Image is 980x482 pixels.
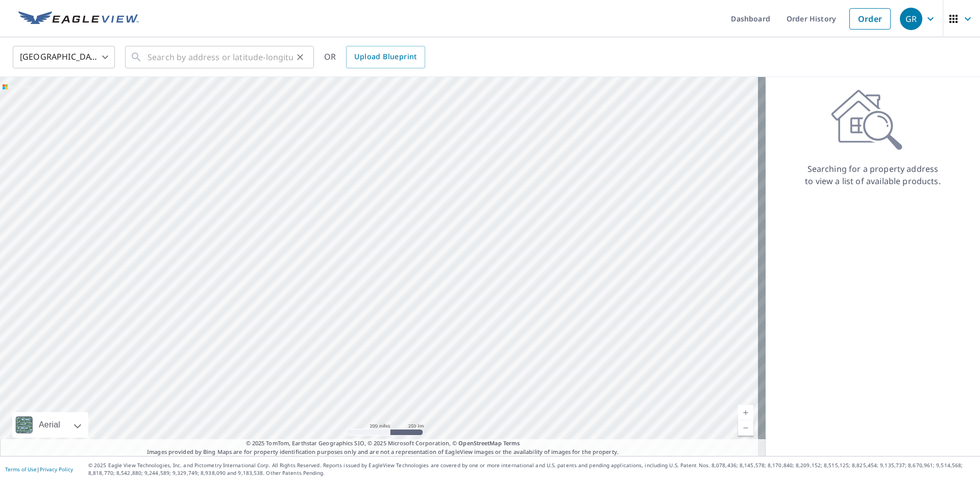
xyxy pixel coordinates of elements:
div: OR [324,46,425,68]
a: Terms [503,439,520,447]
img: EV Logo [18,11,139,27]
span: Upload Blueprint [354,50,416,63]
a: Upload Blueprint [346,46,425,68]
p: | [5,466,73,472]
p: © 2025 Eagle View Technologies, Inc. and Pictometry International Corp. All Rights Reserved. Repo... [88,462,975,477]
a: OpenStreetMap [458,439,501,447]
button: Clear [293,50,307,64]
a: Terms of Use [5,466,37,473]
div: Aerial [12,412,88,438]
a: Privacy Policy [40,466,73,473]
p: Searching for a property address to view a list of available products. [804,163,941,187]
a: Order [849,8,891,30]
input: Search by address or latitude-longitude [148,43,293,71]
a: Current Level 5, Zoom Out [738,420,753,436]
a: Current Level 5, Zoom In [738,405,753,420]
span: © 2025 TomTom, Earthstar Geographics SIO, © 2025 Microsoft Corporation, © [246,439,520,448]
div: [GEOGRAPHIC_DATA] [13,43,115,71]
div: GR [900,8,922,30]
div: Aerial [36,412,63,438]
